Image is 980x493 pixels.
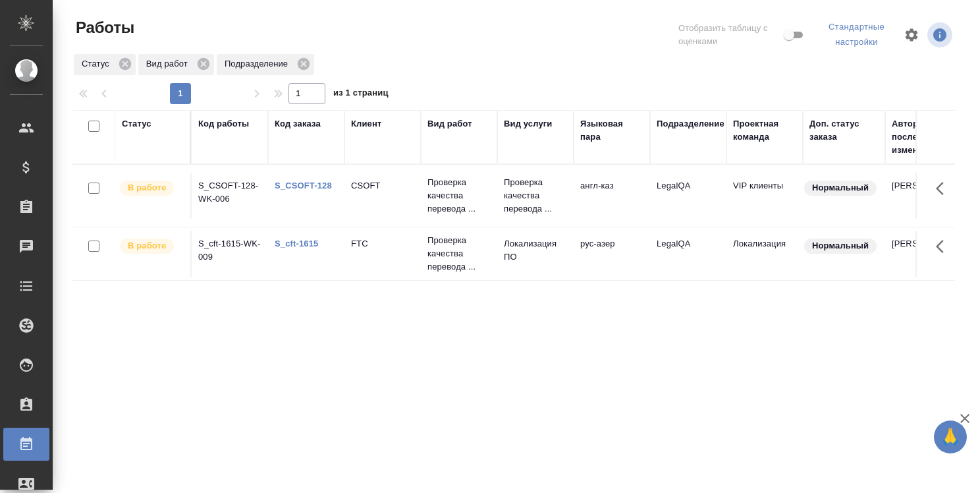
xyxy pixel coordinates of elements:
div: Статус [74,54,136,75]
p: FTC [351,237,414,250]
div: Проектная команда [733,117,796,144]
div: Статус [122,117,151,130]
p: Нормальный [812,239,869,252]
div: Языковая пара [580,117,643,144]
div: Исполнитель выполняет работу [119,179,184,197]
p: Вид работ [146,57,192,71]
div: Код работы [198,117,249,130]
td: [PERSON_NAME] [885,173,962,219]
td: Локализация [726,231,803,277]
td: LegalQA [650,231,726,277]
p: CSOFT [351,179,414,192]
p: Проверка качества перевода ... [427,234,491,274]
div: Клиент [351,117,381,130]
p: Проверка качества перевода ... [427,176,491,216]
span: из 1 страниц [333,85,389,104]
td: англ-каз [574,173,650,219]
p: В работе [128,181,166,194]
div: Подразделение [217,54,314,75]
p: Нормальный [812,181,869,194]
div: Вид работ [138,54,214,75]
a: S_cft-1615 [275,239,318,248]
span: Посмотреть информацию [927,22,955,47]
td: рус-азер [574,231,650,277]
button: 🙏 [934,420,967,453]
span: Настроить таблицу [896,19,927,51]
div: Автор последнего изменения [892,117,955,157]
td: S_CSOFT-128-WK-006 [192,173,268,219]
span: Отобразить таблицу с оценками [678,22,781,48]
p: Проверка качества перевода ... [504,176,567,216]
div: Вид услуги [504,117,553,130]
p: Статус [82,57,114,71]
span: 🙏 [939,423,962,451]
a: S_CSOFT-128 [275,181,332,190]
span: Работы [72,17,134,38]
td: S_cft-1615-WK-009 [192,231,268,277]
p: Подразделение [225,57,292,71]
td: [PERSON_NAME] [885,231,962,277]
p: Локализация ПО [504,237,567,264]
p: В работе [128,239,166,252]
div: Код заказа [275,117,321,130]
div: Исполнитель выполняет работу [119,237,184,255]
button: Здесь прячутся важные кнопки [928,173,960,204]
div: Подразделение [657,117,724,130]
div: split button [817,17,896,53]
div: Доп. статус заказа [809,117,879,144]
td: LegalQA [650,173,726,219]
td: VIP клиенты [726,173,803,219]
div: Вид работ [427,117,472,130]
button: Здесь прячутся важные кнопки [928,231,960,262]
